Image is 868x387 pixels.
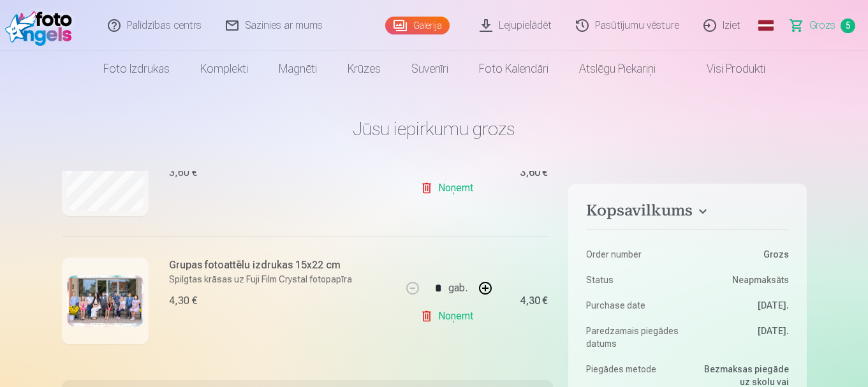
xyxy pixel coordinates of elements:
[586,274,681,286] dt: Status
[694,248,789,261] dd: Grozs
[586,248,681,261] dt: Order number
[169,293,197,309] div: 4,30 €
[694,325,789,350] dd: [DATE].
[586,299,681,312] dt: Purchase date
[88,51,185,87] a: Foto izdrukas
[520,297,548,305] div: 4,30 €
[586,201,788,224] button: Kopsavilkums
[448,273,467,303] div: gab.
[332,51,396,87] a: Krūzes
[809,18,835,33] span: Grozs
[671,51,781,87] a: Visi produkti
[694,299,789,312] dd: [DATE].
[841,18,855,33] span: 5
[5,5,78,46] img: /fa1
[396,51,464,87] a: Suvenīri
[420,175,478,201] a: Noņemt
[564,51,671,87] a: Atslēgu piekariņi
[169,273,352,286] p: Spilgtas krāsas uz Fuji Film Crystal fotopapīra
[586,325,681,350] dt: Paredzamais piegādes datums
[263,51,332,87] a: Magnēti
[185,51,263,87] a: Komplekti
[420,303,478,329] a: Noņemt
[464,51,564,87] a: Foto kalendāri
[520,169,548,177] div: 3,60 €
[385,17,450,34] a: Galerija
[169,165,197,180] div: 3,60 €
[169,258,352,273] h6: Grupas fotoattēlu izdrukas 15x22 cm
[732,274,789,286] span: Neapmaksāts
[62,117,807,140] h1: Jūsu iepirkumu grozs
